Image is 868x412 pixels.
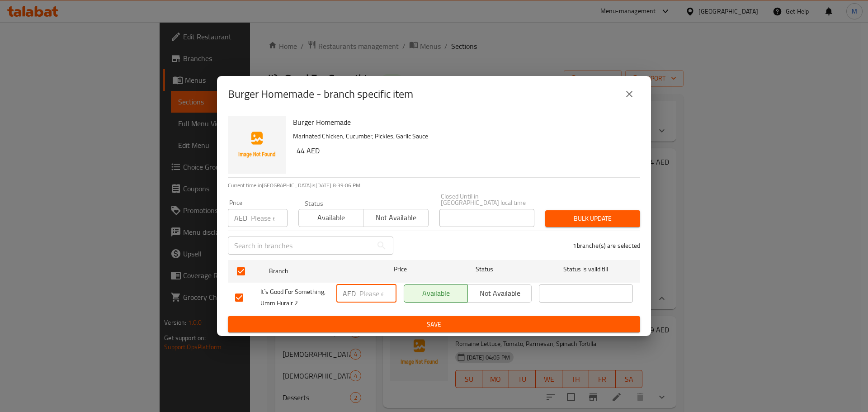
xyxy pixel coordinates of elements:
button: Available [298,209,363,227]
h2: Burger Homemade - branch specific item [228,87,413,101]
input: Please enter price [359,284,396,303]
h6: 44 AED [297,144,633,157]
h6: Burger Homemade [293,116,633,128]
span: Status is valid till [539,264,633,275]
p: Current time in [GEOGRAPHIC_DATA] is [DATE] 8:39:06 PM [228,181,640,189]
input: Please enter price [251,209,288,227]
span: Available [408,287,464,300]
button: Bulk update [545,210,640,227]
span: Save [235,319,633,330]
span: Status [438,264,532,275]
span: Branch [269,265,363,277]
p: 1 branche(s) are selected [573,241,640,250]
button: Available [404,284,468,303]
span: Not available [367,211,425,224]
button: Not available [467,284,532,303]
span: It`s Good For Something, Umm Hurair 2 [260,286,329,309]
p: AED [234,213,247,223]
button: Save [228,316,640,333]
span: Price [370,264,430,275]
button: Not available [363,209,428,227]
p: Marinated Chicken, Cucumber, Pickles, Garlic Sauce [293,131,633,142]
p: AED [343,288,356,299]
span: Not available [472,287,528,300]
img: Burger Homemade [228,116,286,174]
span: Available [302,211,360,224]
button: close [618,83,640,105]
input: Search in branches [228,237,373,255]
span: Bulk update [552,213,633,224]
